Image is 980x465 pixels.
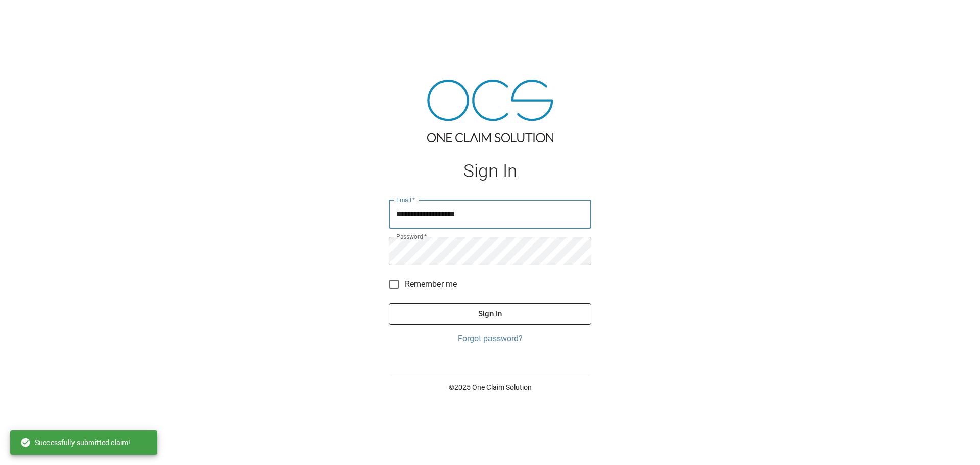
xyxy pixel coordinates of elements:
[427,80,553,142] img: ocs-logo-tra.png
[12,6,53,27] img: ocs-logo-white-transparent.png
[389,303,591,325] button: Sign In
[389,161,591,182] h1: Sign In
[405,278,457,290] span: Remember me
[389,333,591,345] a: Forgot password?
[389,382,591,393] p: © 2025 One Claim Solution
[396,195,415,204] label: Email
[396,232,427,241] label: Password
[20,433,130,452] div: Successfully submitted claim!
